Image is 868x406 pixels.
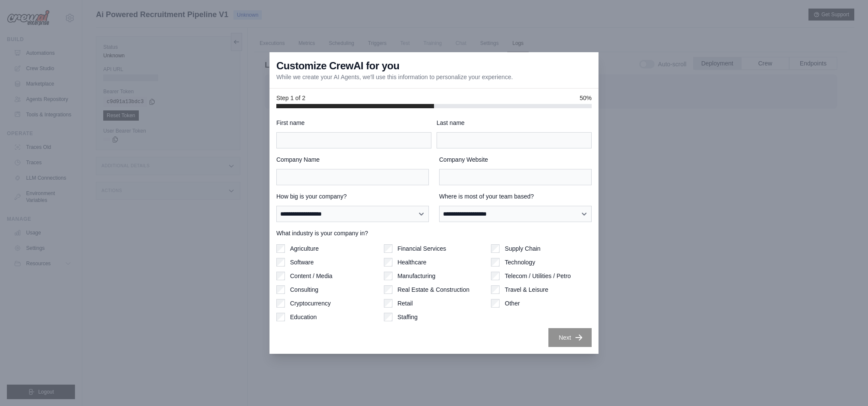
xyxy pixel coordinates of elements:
label: Manufacturing [398,272,436,280]
span: 50% [580,94,592,102]
label: Other [505,299,520,308]
label: Cryptocurrency [290,299,331,308]
button: Next [548,328,592,347]
label: Software [290,258,314,267]
label: Consulting [290,285,318,294]
label: Content / Media [290,272,332,280]
label: Retail [398,299,413,308]
label: First name [276,119,431,127]
p: While we create your AI Agents, we'll use this information to personalize your experience. [276,73,513,81]
span: Step 1 of 2 [276,94,305,102]
label: Real Estate & Construction [398,285,470,294]
label: Telecom / Utilities / Petro [505,272,571,280]
label: Healthcare [398,258,427,267]
label: Where is most of your team based? [439,192,592,201]
label: Last name [437,119,592,127]
label: What industry is your company in? [276,229,592,237]
iframe: Chat Widget [825,365,868,406]
label: Company Name [276,155,429,164]
h3: Customize CrewAI for you [276,59,399,73]
label: Staffing [398,313,418,321]
label: Technology [505,258,535,267]
label: Financial Services [398,244,446,253]
label: Company Website [439,155,592,164]
label: Supply Chain [505,244,540,253]
label: How big is your company? [276,192,429,201]
label: Travel & Leisure [505,285,548,294]
label: Education [290,313,317,321]
label: Agriculture [290,244,319,253]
